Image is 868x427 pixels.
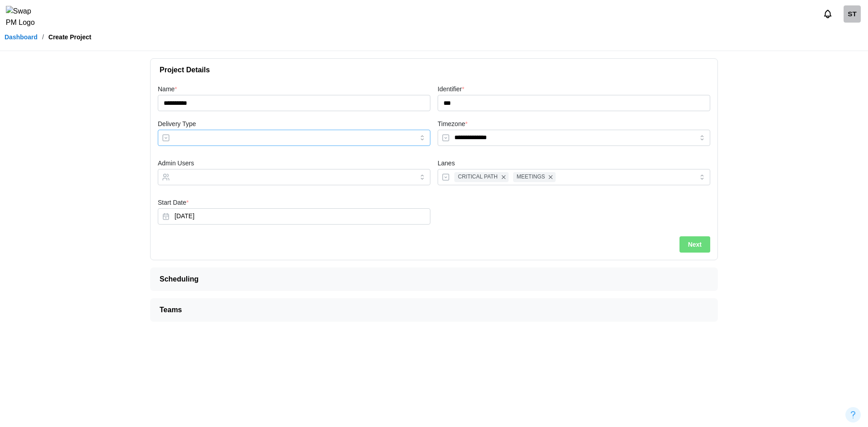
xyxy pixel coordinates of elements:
[844,5,861,23] div: ST
[688,237,702,252] span: Next
[6,6,42,28] img: Swap PM Logo
[151,268,717,291] button: Scheduling
[158,84,177,94] label: Name
[679,236,710,253] button: Next
[517,173,545,181] span: MEETINGS
[158,119,196,129] label: Delivery Type
[438,84,464,94] label: Identifier
[844,5,861,23] a: start trial
[160,59,701,81] span: Project Details
[458,173,498,181] span: CRITICAL PATH
[42,34,44,40] div: /
[5,34,38,40] a: Dashboard
[438,159,455,169] label: Lanes
[48,34,91,40] div: Create Project
[151,299,717,321] button: Teams
[160,299,701,321] span: Teams
[438,119,467,129] label: Timezone
[820,6,835,22] button: Notifications
[158,198,189,208] label: Start Date
[151,59,717,81] button: Project Details
[158,159,194,169] label: Admin Users
[158,208,430,225] button: Oct 9, 2025
[151,81,717,259] div: Project Details
[160,268,701,291] span: Scheduling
